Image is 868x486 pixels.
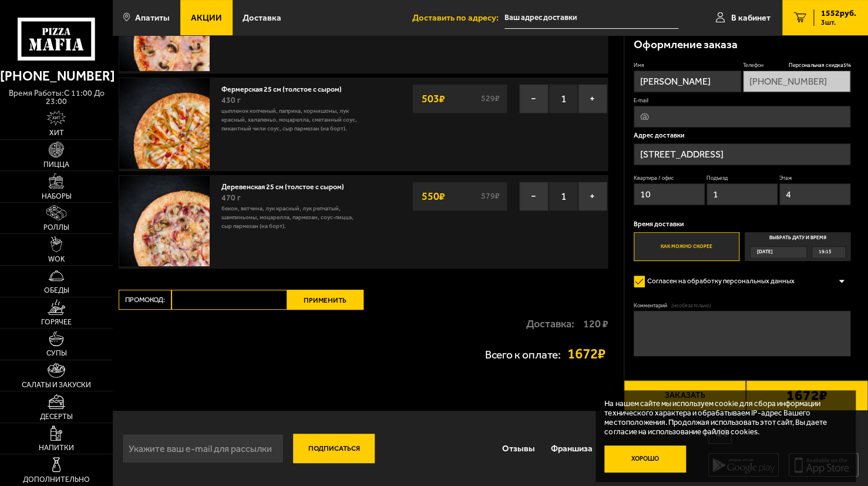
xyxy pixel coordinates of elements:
[779,175,851,182] label: Этаж
[634,273,803,291] label: Согласен на обработку персональных данных
[634,62,741,69] label: Имя
[485,349,560,360] p: Всего к оплате:
[818,247,831,257] span: 19:15
[634,39,738,50] h3: Оформление заказа
[549,84,578,113] span: 1
[634,175,705,182] label: Квартира / офис
[480,95,502,103] s: 529 ₽
[543,434,600,463] a: Франшиза
[419,88,448,110] strong: 503 ₽
[191,14,222,22] span: Акции
[743,71,850,92] input: +7 (
[583,319,608,329] strong: 120 ₽
[519,84,549,113] button: −
[743,62,850,69] label: Телефон
[22,381,91,388] span: Салаты и закуски
[221,180,353,191] a: Деревенская 25 см (толстое с сыром)
[604,399,840,437] p: На нашем сайте мы используем cookie для сбора информации технического характера и обрабатываем IP...
[243,14,281,22] span: Доставка
[287,290,364,310] button: Применить
[46,350,67,357] span: Супы
[634,232,739,261] label: Как можно скорее
[49,129,64,136] span: Хит
[634,302,851,310] label: Комментарий
[41,319,72,326] span: Горячее
[494,434,543,463] a: Отзывы
[43,224,69,231] span: Роллы
[821,19,856,26] span: 3 шт.
[119,290,171,310] label: Промокод:
[624,380,746,411] button: Заказать
[480,192,502,200] s: 579 ₽
[221,82,351,93] a: Фермерская 25 см (толстое с сыром)
[578,182,607,211] button: +
[634,221,851,228] p: Время доставки
[567,347,608,361] strong: 1672 ₽
[549,182,578,211] span: 1
[221,95,241,105] span: 430 г
[40,413,73,420] span: Десерты
[821,9,856,18] span: 1552 руб.
[745,232,850,261] label: Выбрать дату и время
[578,84,607,113] button: +
[23,476,90,483] span: Дополнительно
[706,175,778,182] label: Подъезд
[731,14,771,22] span: В кабинет
[42,193,72,200] span: Наборы
[39,444,74,451] span: Напитки
[122,434,284,463] input: Укажите ваш e-mail для рассылки
[756,247,772,257] span: [DATE]
[634,97,851,105] label: E-mail
[221,193,241,203] span: 470 г
[419,185,448,207] strong: 550 ₽
[293,434,375,463] button: Подписаться
[135,14,170,22] span: Апатиты
[604,445,686,472] button: Хорошо
[526,319,574,329] p: Доставка:
[671,302,711,310] span: (необязательно)
[634,71,741,92] input: Имя
[519,182,549,211] button: −
[44,287,69,294] span: Обеды
[788,62,850,69] span: Персональная скидка 5 %
[48,256,65,263] span: WOK
[786,388,827,403] b: 1672 ₽
[634,132,851,139] p: Адрес доставки
[634,106,851,128] input: @
[43,161,69,168] span: Пицца
[504,7,678,29] input: Ваш адрес доставки
[221,107,358,134] p: цыпленок копченый, паприка, корнишоны, лук красный, халапеньо, моцарелла, сметанный соус, пикантн...
[412,14,504,22] span: Доставить по адресу:
[221,205,358,232] p: бекон, ветчина, лук красный, лук репчатый, шампиньоны, моцарелла, пармезан, соус-пицца, сыр парме...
